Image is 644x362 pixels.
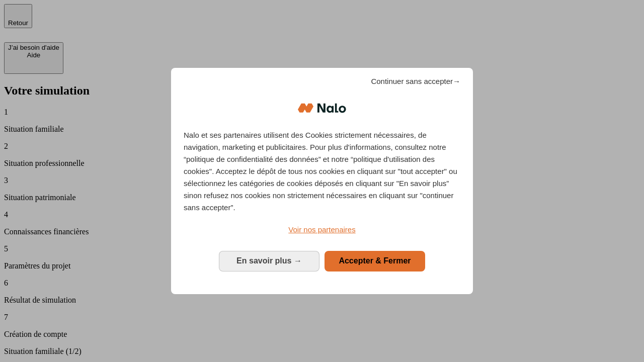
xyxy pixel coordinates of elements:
span: Voir nos partenaires [288,225,355,234]
span: En savoir plus → [236,256,302,265]
span: Continuer sans accepter→ [371,75,460,87]
img: Logo [298,93,346,123]
p: Nalo et ses partenaires utilisent des Cookies strictement nécessaires, de navigation, marketing e... [184,129,460,214]
a: Voir nos partenaires [184,224,460,236]
button: Accepter & Fermer: Accepter notre traitement des données et fermer [325,251,425,271]
span: Accepter & Fermer [339,256,411,265]
div: Bienvenue chez Nalo Gestion du consentement [171,68,473,294]
button: En savoir plus: Configurer vos consentements [219,251,319,271]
